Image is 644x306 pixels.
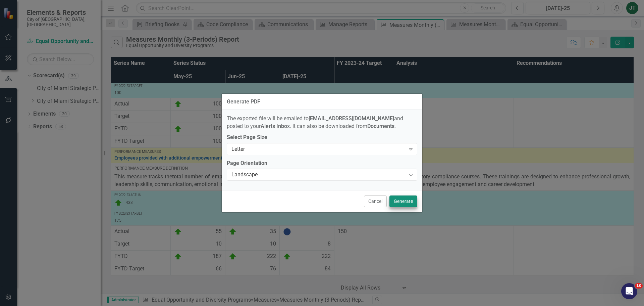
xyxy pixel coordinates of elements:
button: Generate [389,195,417,207]
strong: [EMAIL_ADDRESS][DOMAIN_NAME] [309,115,394,122]
label: Page Orientation [227,160,417,167]
iframe: Intercom live chat [621,283,637,299]
span: 10 [635,283,643,289]
strong: Alerts Inbox [261,123,290,129]
div: Generate PDF [227,99,260,105]
strong: Documents [367,123,394,129]
button: Cancel [364,195,387,207]
div: Letter [231,145,406,153]
div: Landscape [231,171,406,179]
label: Select Page Size [227,134,417,141]
span: The exported file will be emailed to and posted to your . It can also be downloaded from . [227,115,403,129]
